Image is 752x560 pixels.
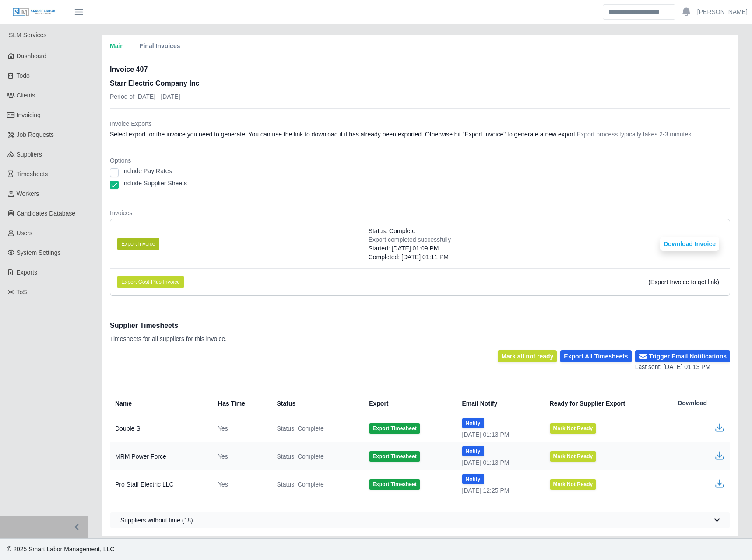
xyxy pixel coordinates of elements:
[17,52,47,59] span: Dashboard
[110,414,211,443] td: Double S
[17,170,48,177] span: Timesheets
[110,78,200,89] h3: Starr Electric Company Inc
[550,451,597,462] button: Mark Not Ready
[102,35,132,58] button: Main
[362,393,455,414] th: Export
[17,190,39,197] span: Workers
[9,31,46,38] span: SLM Services
[671,393,730,414] th: Download
[270,393,362,414] th: Status
[110,209,730,217] dt: Invoices
[543,393,671,414] th: Ready for Supplier Export
[110,156,730,165] dt: Options
[132,35,188,58] button: Final Invoices
[110,512,730,528] button: Suppliers without time (18)
[211,470,270,498] td: Yes
[369,423,420,434] button: Export Timesheet
[110,470,211,498] td: Pro Staff Electric LLC
[122,167,172,175] label: Include Pay Rates
[277,480,323,489] span: Status: Complete
[117,276,184,288] button: Export Cost-Plus Invoice
[498,350,557,362] button: Mark all not ready
[110,334,227,343] p: Timesheets for all suppliers for this invoice.
[17,249,61,256] span: System Settings
[110,320,227,331] h1: Supplier Timesheets
[635,362,730,372] div: Last sent: [DATE] 01:13 PM
[369,253,451,261] div: Completed: [DATE] 01:11 PM
[17,210,76,217] span: Candidates Database
[648,278,719,285] span: (Export Invoice to get link)
[369,479,420,490] button: Export Timesheet
[120,516,193,525] span: Suppliers without time (18)
[277,424,323,433] span: Status: Complete
[110,442,211,470] td: MRM Power Force
[660,240,719,247] a: Download Invoice
[17,151,42,158] span: Suppliers
[17,289,27,296] span: ToS
[697,7,748,17] a: [PERSON_NAME]
[560,350,631,362] button: Export All Timesheets
[462,474,484,484] button: Notify
[17,111,41,118] span: Invoicing
[17,92,35,99] span: Clients
[117,238,159,250] button: Export Invoice
[369,244,451,253] div: Started: [DATE] 01:09 PM
[369,235,451,244] div: Export completed successfully
[277,452,323,461] span: Status: Complete
[550,479,597,490] button: Mark Not Ready
[211,414,270,443] td: Yes
[603,4,675,20] input: Search
[122,179,187,188] label: Include Supplier Sheets
[462,446,484,456] button: Notify
[17,131,54,138] span: Job Requests
[110,393,211,414] th: Name
[211,442,270,470] td: Yes
[369,226,415,235] span: Status: Complete
[635,350,730,362] button: Trigger Email Notifications
[17,72,30,79] span: Todo
[550,423,597,434] button: Mark Not Ready
[110,130,730,139] dd: Select export for the invoice you need to generate. You can use the link to download if it has al...
[7,546,114,553] span: © 2025 Smart Labor Management, LLC
[110,119,730,128] dt: Invoice Exports
[17,269,37,276] span: Exports
[462,458,536,467] div: [DATE] 01:13 PM
[211,393,270,414] th: Has Time
[462,418,484,428] button: Notify
[17,230,33,237] span: Users
[660,237,719,251] button: Download Invoice
[12,7,56,17] img: SLM Logo
[455,393,543,414] th: Email Notify
[462,486,536,495] div: [DATE] 12:25 PM
[110,92,200,101] p: Period of [DATE] - [DATE]
[462,430,536,439] div: [DATE] 01:13 PM
[369,451,420,462] button: Export Timesheet
[110,64,200,75] h2: Invoice 407
[577,131,693,138] span: Export process typically takes 2-3 minutes.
